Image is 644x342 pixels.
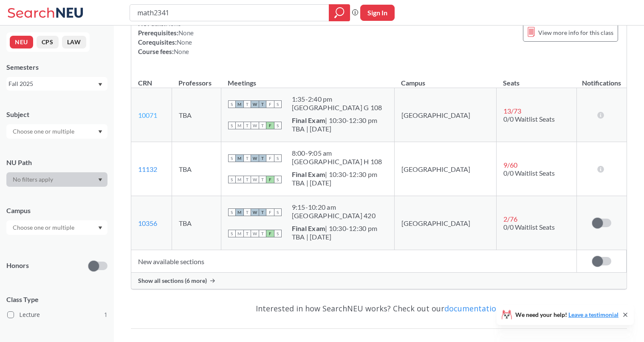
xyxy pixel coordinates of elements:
span: View more info for this class [538,27,613,38]
span: 9 / 60 [503,161,517,169]
div: Dropdown arrow [6,172,107,187]
div: | 10:30-12:30 pm [292,224,378,233]
td: TBA [172,88,221,142]
span: S [228,100,236,108]
b: Final Exam [292,116,325,124]
a: 10071 [138,111,157,119]
span: T [243,154,251,162]
span: Class Type [6,295,107,304]
span: 0/0 Waitlist Seats [503,169,555,177]
span: M [236,154,243,162]
span: 1 [104,310,107,319]
td: TBA [172,196,221,250]
div: [GEOGRAPHIC_DATA] G 108 [292,103,382,112]
span: T [259,230,266,237]
td: [GEOGRAPHIC_DATA] [394,196,496,250]
th: Professors [172,70,221,88]
div: 1:35 - 2:40 pm [292,95,382,103]
span: W [251,100,259,108]
span: T [259,176,266,183]
p: Honors [6,261,29,271]
span: S [274,100,282,108]
span: S [228,176,236,183]
th: Notifications [577,70,627,88]
span: F [266,176,274,183]
b: Final Exam [292,224,325,232]
span: 13 / 73 [503,107,521,115]
div: Fall 2025Dropdown arrow [6,77,107,91]
span: T [259,154,266,162]
b: Final Exam [292,170,325,178]
span: S [274,230,282,237]
th: Meetings [221,70,394,88]
div: 9:15 - 10:20 am [292,203,376,211]
div: 8:00 - 9:05 am [292,149,382,157]
svg: Dropdown arrow [98,130,102,134]
td: TBA [172,142,221,196]
div: | 10:30-12:30 pm [292,116,378,125]
span: W [251,208,259,216]
span: T [243,100,251,108]
th: Campus [394,70,496,88]
span: F [266,154,274,162]
span: M [236,230,243,237]
td: [GEOGRAPHIC_DATA] [394,88,496,142]
div: TBA | [DATE] [292,179,378,187]
span: W [251,176,259,183]
span: M [236,176,243,183]
td: New available sections [131,250,577,273]
div: Campus [6,206,107,215]
span: T [259,208,266,216]
span: S [228,230,236,237]
div: Fall 2025 [8,79,97,88]
div: Subject [6,110,107,119]
span: W [251,154,259,162]
span: T [243,122,251,129]
span: We need your help! [515,312,619,318]
a: 11132 [138,165,157,173]
span: T [243,230,251,237]
span: F [266,230,274,237]
span: F [266,122,274,129]
button: CPS [37,36,59,48]
span: None [174,48,189,55]
td: [GEOGRAPHIC_DATA] [394,142,496,196]
div: magnifying glass [329,4,350,21]
div: Interested in how SearchNEU works? Check out our [131,296,627,321]
span: M [236,100,243,108]
span: S [274,154,282,162]
div: Dropdown arrow [6,124,107,139]
input: Choose one or multiple [8,126,80,137]
div: NU Path [6,158,107,167]
input: Choose one or multiple [8,222,80,233]
span: S [274,208,282,216]
span: Show all sections (6 more) [138,277,207,285]
span: T [259,122,266,129]
span: S [228,208,236,216]
th: Seats [496,70,577,88]
span: F [266,208,274,216]
input: Class, professor, course number, "phrase" [136,6,323,20]
span: S [228,154,236,162]
div: TBA | [DATE] [292,233,378,241]
span: T [259,100,266,108]
div: Semesters [6,63,107,72]
div: CRN [138,78,152,88]
a: 10356 [138,219,157,227]
span: W [251,122,259,129]
a: documentation! [444,303,503,313]
svg: Dropdown arrow [98,178,102,182]
div: [GEOGRAPHIC_DATA] 420 [292,211,376,220]
div: Dropdown arrow [6,220,107,235]
div: NUPaths: Prerequisites: Corequisites: Course fees: [138,19,194,56]
span: None [178,29,194,37]
div: Show all sections (6 more) [131,273,627,289]
span: S [274,122,282,129]
span: S [228,122,236,129]
span: 0/0 Waitlist Seats [503,223,555,231]
span: S [274,176,282,183]
span: 0/0 Waitlist Seats [503,115,555,123]
span: W [251,230,259,237]
span: T [243,208,251,216]
span: None [177,38,192,46]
